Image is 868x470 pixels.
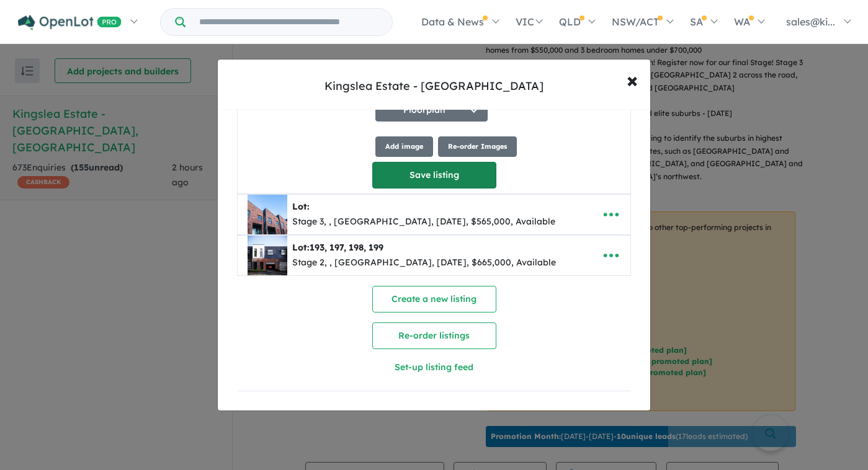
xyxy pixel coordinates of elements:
[375,136,433,157] button: Add image
[336,354,533,381] button: Set-up listing feed
[372,322,496,349] button: Re-order listings
[292,201,310,212] b: Lot:
[310,242,383,253] span: 193, 197, 198, 199
[786,16,835,28] span: sales@ki...
[375,97,488,122] button: Floorplan
[438,136,517,157] button: Re-order Images
[292,215,555,229] div: Stage 3, , [GEOGRAPHIC_DATA], [DATE], $565,000, Available
[18,15,122,30] img: Openlot PRO Logo White
[292,242,383,253] b: Lot:
[292,255,556,270] div: Stage 2, , [GEOGRAPHIC_DATA], [DATE], $665,000, Available
[188,9,390,35] input: Try estate name, suburb, builder or developer
[372,286,496,313] button: Create a new listing
[324,78,544,94] div: Kingslea Estate - [GEOGRAPHIC_DATA]
[248,236,287,275] img: Kingslea%20Estate%20-%20Broadmeadows%20-%20Lot%20193-%20197-%20198-%20199___1753316447.jpg
[627,66,638,93] span: ×
[372,162,496,188] button: Save listing
[248,195,287,234] img: Kingslea%20Estate%20-%20Broadmeadows%20-%20Lot%2016___1753316446.jpg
